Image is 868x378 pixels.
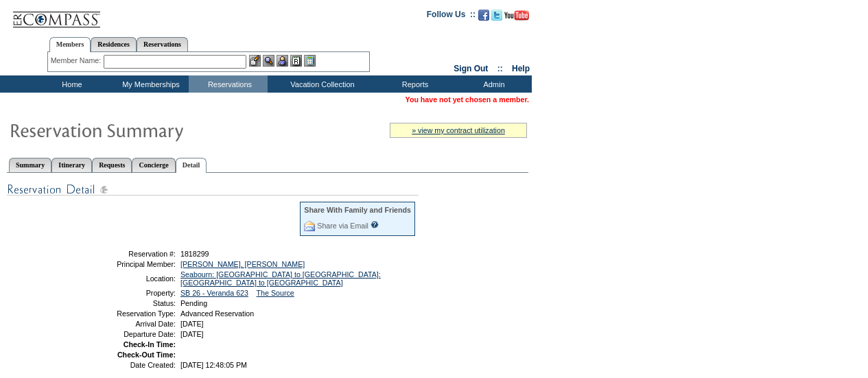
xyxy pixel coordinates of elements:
[137,37,188,51] a: Reservations
[374,75,453,93] td: Reports
[92,158,132,172] a: Requests
[491,14,502,22] a: Follow us on Twitter
[491,10,502,21] img: Follow us on Twitter
[412,126,505,134] a: » view my contract utilization
[290,55,302,67] img: Reservations
[478,10,489,21] img: Become our fan on Facebook
[189,75,268,93] td: Reservations
[78,330,176,338] td: Departure Date:
[78,260,176,268] td: Principal Member:
[478,14,489,22] a: Become our fan on Facebook
[78,270,176,287] td: Location:
[49,37,91,52] a: Members
[180,260,305,268] a: [PERSON_NAME], [PERSON_NAME]
[263,55,274,67] img: View
[180,250,209,258] span: 1818299
[180,309,254,318] span: Advanced Reservation
[180,270,381,287] a: Seabourn: [GEOGRAPHIC_DATA] to [GEOGRAPHIC_DATA]: [GEOGRAPHIC_DATA] to [GEOGRAPHIC_DATA]
[110,75,189,93] td: My Memberships
[504,10,529,21] img: Subscribe to our YouTube Channel
[268,75,374,93] td: Vacation Collection
[78,320,176,328] td: Arrival Date:
[317,222,368,230] a: Share via Email
[91,37,137,51] a: Residences
[371,221,379,228] input: What is this?
[427,8,476,25] td: Follow Us ::
[497,64,503,73] span: ::
[78,289,176,297] td: Property:
[132,158,175,172] a: Concierge
[453,75,532,93] td: Admin
[180,289,248,297] a: SB 26 - Veranda 623
[31,75,110,93] td: Home
[117,351,176,359] strong: Check-Out Time:
[304,55,316,67] img: b_calculator.gif
[78,299,176,307] td: Status:
[51,158,92,172] a: Itinerary
[180,299,207,307] span: Pending
[406,95,529,104] span: You have not yet chosen a member.
[512,64,530,73] a: Help
[257,289,294,297] a: The Source
[7,181,419,198] img: Reservation Detail
[78,250,176,258] td: Reservation #:
[180,320,204,328] span: [DATE]
[78,361,176,369] td: Date Created:
[454,64,488,73] a: Sign Out
[304,206,411,214] div: Share With Family and Friends
[180,330,204,338] span: [DATE]
[9,116,283,143] img: Reservaton Summary
[504,14,529,22] a: Subscribe to our YouTube Channel
[51,55,104,67] div: Member Name:
[124,340,176,349] strong: Check-In Time:
[249,55,261,67] img: b_edit.gif
[9,158,51,172] a: Summary
[78,309,176,318] td: Reservation Type:
[176,158,207,173] a: Detail
[180,361,247,369] span: [DATE] 12:48:05 PM
[277,55,288,67] img: Impersonate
